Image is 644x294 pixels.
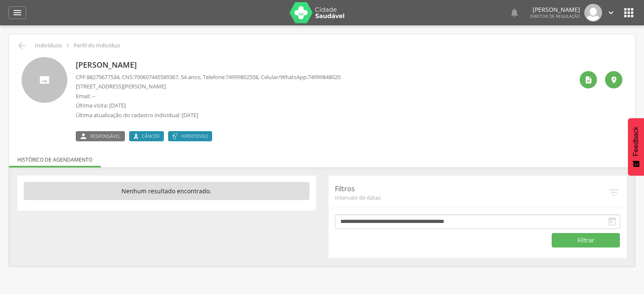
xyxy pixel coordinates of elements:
i:  [79,133,88,140]
i:  [606,8,616,17]
button: Filtrar [552,233,620,247]
p: Última visita: [DATE] [76,102,340,110]
span: Diretor de regulação [530,13,580,19]
span: Intervalo de datas [335,194,608,201]
a:  [8,6,26,19]
p: Nenhum resultado encontrado. [24,182,310,201]
a:  [606,4,616,22]
p: [STREET_ADDRESS][PERSON_NAME] [76,82,340,91]
div: Ver histórico de cadastramento [580,71,597,88]
i:  [509,8,520,18]
span: Câncer [142,133,160,140]
span: 74999848020 [308,73,340,81]
span: Hipertenso [181,133,208,140]
span: 88279677534 [87,73,119,81]
p: Última atualização do cadastro individual: [DATE] [76,111,340,119]
i:  [584,76,593,84]
button: Feedback - Mostrar pesquisa [628,118,644,176]
p: Filtros [335,184,608,194]
p: [PERSON_NAME] [530,7,580,13]
p: [PERSON_NAME] [76,60,340,71]
i: Voltar [17,41,27,51]
span: Feedback [632,126,640,156]
i:  [608,186,620,199]
p: Perfil do Indivíduo [74,42,120,49]
i:  [12,8,22,18]
p: Indivíduos [35,42,62,49]
span: Responsável [90,133,121,140]
i:  [622,6,636,19]
span: 700607445589367 [134,73,178,81]
i:  [610,76,618,84]
p: Email: -- [76,92,340,100]
a:  [509,4,520,22]
div: Localização [605,71,622,88]
p: CPF: , CNS: , 54 anos, Telefone: , Celular/WhatsApp: [76,73,340,81]
span: 74999802558 [226,73,258,81]
i:  [63,41,72,50]
i:  [607,217,617,227]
